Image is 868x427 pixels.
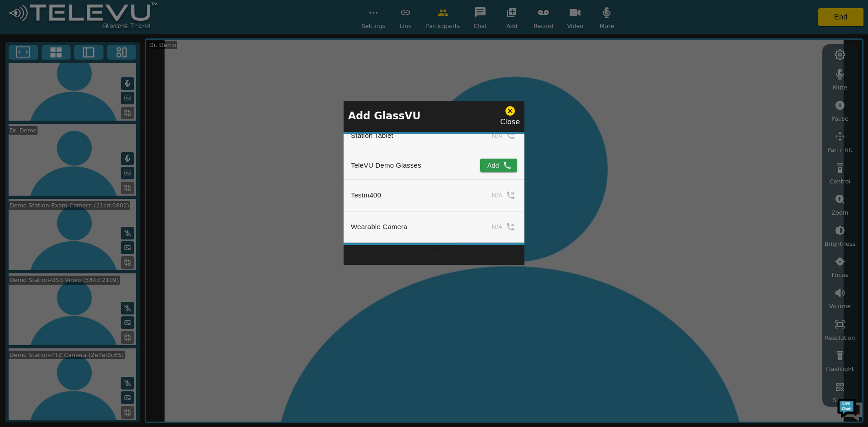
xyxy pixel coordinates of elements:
[351,190,381,200] div: Testm400
[5,247,172,278] textarea: Type your message and hit 'Enter'
[351,222,407,232] div: Wearable Camera
[351,131,393,141] div: Station Tablet
[351,160,421,170] div: TeleVU Demo Glasses
[15,42,38,65] img: d_736959983_company_1615157101543_736959983
[52,114,125,205] span: We're online!
[148,5,170,26] div: Minimize live chat window
[344,245,524,265] div: &nbsp;
[836,395,863,422] img: Chat Widget
[500,105,520,127] div: Close
[47,47,152,59] div: Chat with us now
[348,108,421,124] p: Add GlassVU
[480,159,517,172] button: Add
